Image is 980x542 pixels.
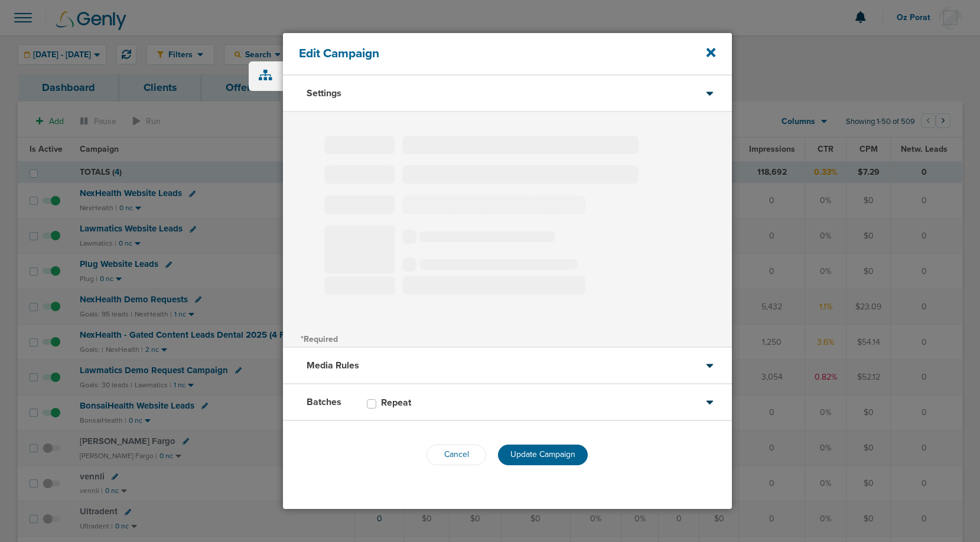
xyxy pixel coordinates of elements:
span: *Required [301,334,338,344]
h3: Settings [307,87,341,99]
button: Cancel [426,445,486,465]
h4: Edit Campaign [299,46,674,61]
button: Update Campaign [498,445,588,465]
h3: Media Rules [307,360,359,371]
h3: Repeat [381,397,411,409]
span: Update Campaign [510,449,575,459]
h3: Batches [307,396,341,408]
